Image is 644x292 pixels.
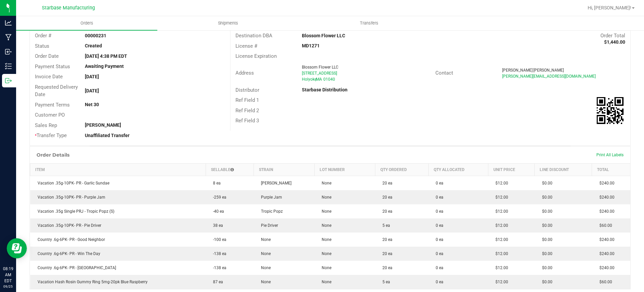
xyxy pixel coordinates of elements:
span: -100 ea [210,237,226,242]
p: 08:19 AM EDT [3,266,13,284]
span: $0.00 [539,209,552,214]
span: Holyoke [302,77,317,82]
span: $0.00 [539,265,552,270]
span: 20 ea [379,181,392,185]
strong: [PERSON_NAME] [85,122,121,128]
span: Blossom Flower LLC [302,65,338,70]
span: Customer PO [35,112,65,118]
strong: [DATE] [85,88,99,93]
span: Shipments [209,20,247,26]
span: $12.00 [492,265,508,270]
span: 20 ea [379,251,392,256]
span: Transfer Type [35,132,67,138]
span: Requested Delivery Date [35,84,78,98]
span: $0.00 [539,223,552,228]
span: 0 ea [432,209,443,214]
span: $60.00 [596,223,612,228]
a: Transfers [299,16,440,30]
span: 20 ea [379,195,392,200]
span: None [258,237,271,242]
span: $240.00 [596,181,614,185]
span: Ref Field 1 [235,97,259,103]
span: Transfers [351,20,387,26]
span: -40 ea [210,209,224,214]
span: $0.00 [539,237,552,242]
span: Country .6g-6PK- PR - Good Neighbor [34,237,105,242]
span: 20 ea [379,237,392,242]
span: Invoice Date [35,74,63,80]
span: $0.00 [539,251,552,256]
span: [PERSON_NAME] [258,181,291,185]
qrcode: 00000231 [597,97,624,124]
span: Starbase Manufacturing [42,5,95,11]
span: $0.00 [539,280,552,284]
iframe: Resource center [7,238,27,258]
a: Orders [16,16,157,30]
span: -138 ea [210,251,226,256]
span: 8 ea [210,181,221,185]
span: -259 ea [210,195,226,200]
span: Vacation .35g-10PK- PR - Garlic Sundae [34,181,109,185]
span: $12.00 [492,251,508,256]
strong: Starbase Distribution [302,87,347,92]
span: Payment Status [35,64,70,70]
a: Shipments [157,16,299,30]
span: None [258,280,271,284]
span: None [318,223,331,228]
span: [PERSON_NAME] [502,68,533,73]
th: Unit Price [488,163,535,176]
span: 5 ea [379,280,390,284]
span: 01040 [323,77,335,82]
th: Lot Number [314,163,375,176]
span: 0 ea [432,181,443,185]
h1: Order Details [37,152,69,158]
span: 38 ea [210,223,223,228]
span: Payment Terms [35,102,70,108]
span: 20 ea [379,209,392,214]
span: , [315,77,316,82]
inline-svg: Analytics [5,19,12,26]
strong: MD1271 [302,43,320,48]
strong: [DATE] 4:38 PM EDT [85,53,127,59]
span: $12.00 [492,209,508,214]
span: Country .6g-6PK- PR - [GEOGRAPHIC_DATA] [34,265,116,270]
span: 87 ea [210,280,223,284]
span: Vacation .35g-10PK- PR - Pie Driver [34,223,101,228]
span: Print All Labels [596,153,624,157]
span: $12.00 [492,237,508,242]
span: [STREET_ADDRESS] [302,71,337,76]
span: Destination DBA [235,33,272,39]
span: None [318,251,331,256]
span: None [318,280,331,284]
inline-svg: Inventory [5,63,12,70]
span: Purple Jam [258,195,282,200]
th: Total [592,163,630,176]
strong: Net 30 [85,102,99,107]
span: Order Total [600,33,625,39]
span: Contact [435,70,453,76]
span: -138 ea [210,265,226,270]
th: Line Discount [535,163,592,176]
span: Order Date [35,53,59,59]
span: 0 ea [432,251,443,256]
span: $240.00 [596,209,614,214]
span: 0 ea [432,223,443,228]
span: Ref Field 3 [235,118,259,124]
span: Order # [35,33,51,39]
span: 0 ea [432,265,443,270]
inline-svg: Outbound [5,77,12,84]
inline-svg: Manufacturing [5,34,12,41]
span: Orders [71,20,102,26]
span: $0.00 [539,195,552,200]
span: $240.00 [596,251,614,256]
span: None [258,251,271,256]
span: None [258,265,271,270]
span: $12.00 [492,223,508,228]
th: Sellable [206,163,254,176]
span: MA [316,77,322,82]
strong: 00000231 [85,33,106,38]
span: $240.00 [596,237,614,242]
strong: $1,440.00 [604,39,625,45]
span: Sales Rep [35,122,57,128]
span: 20 ea [379,265,392,270]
